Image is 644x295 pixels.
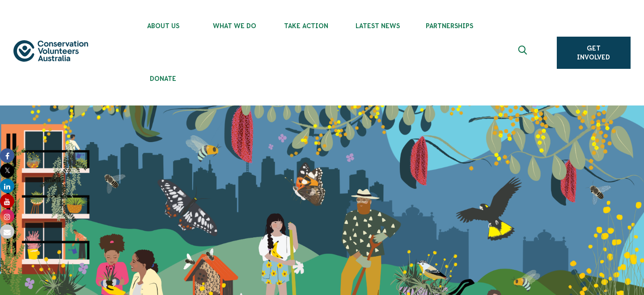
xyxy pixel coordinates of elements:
[513,42,534,63] button: Expand search box Close search box
[557,37,631,69] a: Get Involved
[199,22,271,29] span: What We Do
[342,22,414,29] span: Latest News
[127,75,199,82] span: Donate
[127,22,199,29] span: About Us
[518,46,529,60] span: Expand search box
[414,22,485,29] span: Partnerships
[13,40,88,62] img: logo.svg
[271,22,342,29] span: Take Action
